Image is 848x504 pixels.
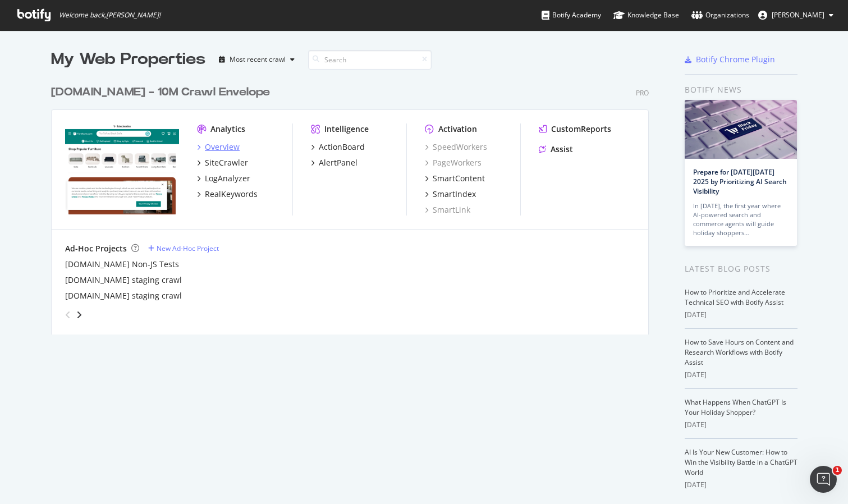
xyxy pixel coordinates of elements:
[433,189,476,200] div: SmartIndex
[691,10,749,21] div: Organizations
[197,173,250,184] a: LogAnalyzer
[433,173,485,184] div: SmartContent
[685,287,785,307] a: How to Prioritize and Accelerate Technical SEO with Botify Assist
[696,54,775,65] div: Botify Chrome Plugin
[230,56,286,63] div: Most recent crawl
[425,141,487,153] a: SpeedWorkers
[197,189,258,200] a: RealKeywords
[65,259,179,270] a: [DOMAIN_NAME] Non-JS Tests
[749,6,842,24] button: [PERSON_NAME]
[551,123,611,135] div: CustomReports
[65,274,182,286] a: [DOMAIN_NAME] staging crawl
[833,466,842,475] span: 1
[539,123,611,135] a: CustomReports
[214,51,299,68] button: Most recent crawl
[210,123,245,135] div: Analytics
[65,243,127,254] div: Ad-Hoc Projects
[685,310,797,320] div: [DATE]
[685,84,797,96] div: Botify news
[65,290,182,301] a: [DOMAIN_NAME] staging crawl
[311,157,357,168] a: AlertPanel
[65,123,179,214] img: www.furniture.com
[51,84,270,100] div: [DOMAIN_NAME] - 10M Crawl Envelope
[685,100,797,159] img: Prepare for Black Friday 2025 by Prioritizing AI Search Visibility
[438,123,477,135] div: Activation
[51,84,274,100] a: [DOMAIN_NAME] - 10M Crawl Envelope
[685,370,797,380] div: [DATE]
[205,173,250,184] div: LogAnalyzer
[425,189,476,200] a: SmartIndex
[693,167,787,196] a: Prepare for [DATE][DATE] 2025 by Prioritizing AI Search Visibility
[551,144,573,155] div: Assist
[197,157,248,168] a: SiteCrawler
[685,480,797,490] div: [DATE]
[51,48,205,71] div: My Web Properties
[693,201,789,237] div: In [DATE], the first year where AI-powered search and commerce agents will guide holiday shoppers…
[539,144,573,155] a: Assist
[810,466,837,493] iframe: Intercom live chat
[425,173,485,184] a: SmartContent
[772,10,824,20] span: Frances Levison
[319,141,365,153] div: ActionBoard
[685,397,786,417] a: What Happens When ChatGPT Is Your Holiday Shopper?
[685,263,797,275] div: Latest Blog Posts
[51,71,658,335] div: grid
[157,244,219,253] div: New Ad-Hoc Project
[308,50,432,70] input: Search
[324,123,369,135] div: Intelligence
[319,157,357,168] div: AlertPanel
[311,141,365,153] a: ActionBoard
[685,54,775,65] a: Botify Chrome Plugin
[205,157,248,168] div: SiteCrawler
[61,306,75,324] div: angle-left
[685,337,794,367] a: How to Save Hours on Content and Research Workflows with Botify Assist
[542,10,601,21] div: Botify Academy
[197,141,240,153] a: Overview
[425,204,470,216] a: SmartLink
[205,141,240,153] div: Overview
[636,88,649,98] div: Pro
[425,157,482,168] a: PageWorkers
[613,10,679,21] div: Knowledge Base
[59,11,161,20] span: Welcome back, [PERSON_NAME] !
[685,420,797,430] div: [DATE]
[148,244,219,253] a: New Ad-Hoc Project
[685,447,797,477] a: AI Is Your New Customer: How to Win the Visibility Battle in a ChatGPT World
[75,309,83,320] div: angle-right
[205,189,258,200] div: RealKeywords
